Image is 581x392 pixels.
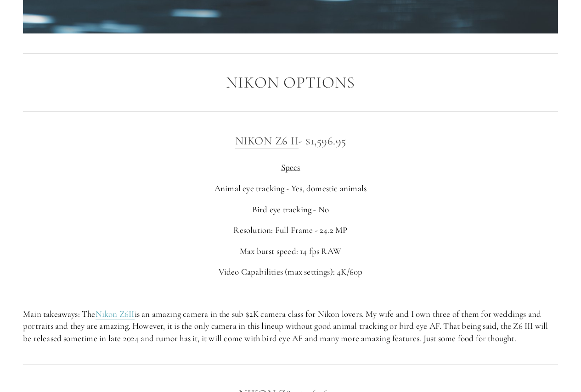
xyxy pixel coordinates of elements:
[96,309,135,320] a: Nikon Z6II
[23,132,558,150] h3: - $1,596.95
[235,134,299,149] a: Nikon Z6 II
[281,162,300,172] span: Specs
[23,74,558,92] h2: Nikon Options
[23,245,558,258] p: Max burst speed: 14 fps RAW
[23,204,558,216] p: Bird eye tracking - No
[23,224,558,237] p: Resolution: Full Frame - 24.2 MP
[23,182,558,195] p: Animal eye tracking - Yes, domestic animals
[23,308,558,345] p: Main takeaways: The is an amazing camera in the sub $2K camera class for Nikon lovers. My wife an...
[23,266,558,278] p: Video Capabilities (max settings): 4K/60p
